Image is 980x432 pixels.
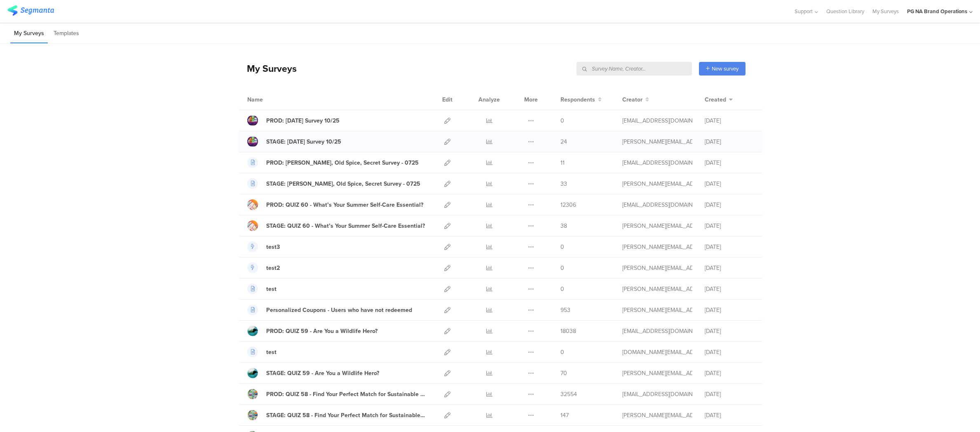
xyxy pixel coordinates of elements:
[266,201,423,209] div: PROD: QUIZ 60 - What’s Your Summer Self-Care Essential?
[705,243,754,251] div: [DATE]
[266,390,426,399] div: PROD: QUIZ 58 - Find Your Perfect Match for Sustainable Living
[266,285,277,293] div: test
[560,369,567,378] span: 70
[560,306,570,314] span: 953
[247,115,340,126] a: PROD: [DATE] Survey 10/25
[560,95,602,104] button: Respondents
[907,7,967,15] div: PG NA Brand Operations
[622,327,692,335] div: kumar.h.7@pg.com
[622,95,642,104] span: Creator
[560,264,564,272] span: 0
[705,95,733,104] button: Created
[560,390,577,399] span: 32554
[560,179,567,188] span: 33
[560,348,564,356] span: 0
[705,411,754,420] div: [DATE]
[247,347,277,357] a: test
[622,411,692,420] div: shirley.j@pg.com
[795,7,813,15] span: Support
[247,241,280,252] a: test3
[247,368,379,378] a: STAGE: QUIZ 59 - Are You a Wildlife Hero?
[247,305,412,315] a: Personalized Coupons - Users who have not redeemed
[560,222,567,230] span: 38
[266,222,425,230] div: STAGE: QUIZ 60 - What’s Your Summer Self-Care Essential?
[705,137,754,146] div: [DATE]
[622,348,692,356] div: silaphone.ss@pg.com
[705,201,754,209] div: [DATE]
[477,89,502,110] div: Analyze
[10,24,48,43] li: My Surveys
[247,389,426,399] a: PROD: QUIZ 58 - Find Your Perfect Match for Sustainable Living
[7,5,54,16] img: segmanta logo
[266,369,379,378] div: STAGE: QUIZ 59 - Are You a Wildlife Hero?
[560,137,567,146] span: 24
[622,243,692,251] div: larson.m@pg.com
[239,61,297,76] div: My Surveys
[705,158,754,167] div: [DATE]
[622,179,692,188] div: shirley.j@pg.com
[705,116,754,125] div: [DATE]
[247,95,297,104] div: Name
[50,24,83,43] li: Templates
[266,348,277,356] div: test
[560,116,564,125] span: 0
[560,411,569,420] span: 147
[705,369,754,378] div: [DATE]
[247,326,377,336] a: PROD: QUIZ 59 - Are You a Wildlife Hero?
[560,95,595,104] span: Respondents
[622,390,692,399] div: kumar.h.7@pg.com
[712,65,739,73] span: New survey
[705,95,726,104] span: Created
[266,116,340,125] div: PROD: Diwali Survey 10/25
[247,136,341,147] a: STAGE: [DATE] Survey 10/25
[622,285,692,293] div: larson.m@pg.com
[705,390,754,399] div: [DATE]
[266,411,426,420] div: STAGE: QUIZ 58 - Find Your Perfect Match for Sustainable Living
[622,137,692,146] div: shirley.j@pg.com
[622,264,692,272] div: larson.m@pg.com
[266,158,419,167] div: PROD: Olay, Old Spice, Secret Survey - 0725
[622,95,649,104] button: Creator
[705,285,754,293] div: [DATE]
[705,179,754,188] div: [DATE]
[266,243,280,251] div: test3
[705,306,754,314] div: [DATE]
[560,201,576,209] span: 12306
[247,410,426,420] a: STAGE: QUIZ 58 - Find Your Perfect Match for Sustainable Living
[560,285,564,293] span: 0
[705,348,754,356] div: [DATE]
[705,327,754,335] div: [DATE]
[247,283,277,294] a: test
[247,220,425,231] a: STAGE: QUIZ 60 - What’s Your Summer Self-Care Essential?
[266,306,412,314] div: Personalized Coupons - Users who have not redeemed
[247,262,280,273] a: test2
[560,327,576,335] span: 18038
[266,137,341,146] div: STAGE: Diwali Survey 10/25
[622,158,692,167] div: yadav.vy.3@pg.com
[247,178,420,189] a: STAGE: [PERSON_NAME], Old Spice, Secret Survey - 0725
[577,62,692,76] input: Survey Name, Creator...
[266,327,377,335] div: PROD: QUIZ 59 - Are You a Wildlife Hero?
[705,264,754,272] div: [DATE]
[622,116,692,125] div: yadav.vy.3@pg.com
[622,201,692,209] div: kumar.h.7@pg.com
[622,222,692,230] div: shirley.j@pg.com
[560,243,564,251] span: 0
[438,89,456,110] div: Edit
[622,306,692,314] div: larson.m@pg.com
[266,179,420,188] div: STAGE: Olay, Old Spice, Secret Survey - 0725
[247,157,419,168] a: PROD: [PERSON_NAME], Old Spice, Secret Survey - 0725
[560,158,565,167] span: 11
[622,369,692,378] div: shirley.j@pg.com
[247,199,423,210] a: PROD: QUIZ 60 - What’s Your Summer Self-Care Essential?
[522,89,540,110] div: More
[266,264,280,272] div: test2
[705,222,754,230] div: [DATE]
